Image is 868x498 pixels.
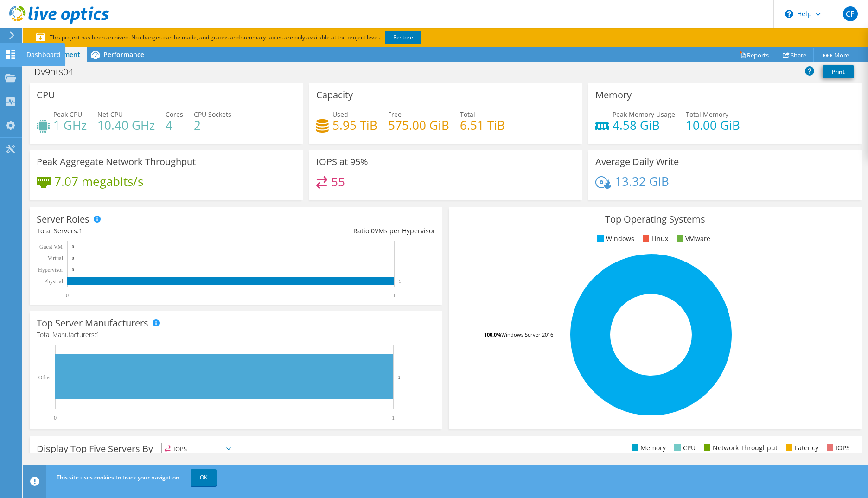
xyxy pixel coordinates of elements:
[595,90,632,100] h3: Memory
[393,292,396,299] text: 1
[39,243,63,250] text: Guest VM
[595,234,634,244] li: Windows
[97,120,155,130] h4: 10.40 GHz
[57,473,181,481] span: This site uses cookies to track your navigation.
[824,443,850,453] li: IOPS
[194,110,231,119] span: CPU Sockets
[501,331,553,338] tspan: Windows Server 2016
[460,120,505,130] h4: 6.51 TiB
[672,443,696,453] li: CPU
[456,214,855,224] h3: Top Operating Systems
[66,292,69,299] text: 0
[399,279,401,284] text: 1
[316,157,368,167] h3: IOPS at 95%
[72,256,74,261] text: 0
[686,110,728,119] span: Total Memory
[843,6,858,21] span: CF
[166,110,183,119] span: Cores
[332,120,377,130] h4: 5.95 TiB
[38,267,63,273] text: Hypervisor
[813,48,856,62] a: More
[162,443,235,454] span: IOPS
[613,120,675,130] h4: 4.58 GiB
[36,32,490,43] p: This project has been archived. No changes can be made, and graphs and summary tables are only av...
[48,255,64,262] text: Virtual
[332,110,348,119] span: Used
[595,157,679,167] h3: Average Daily Write
[371,226,375,235] span: 0
[388,120,449,130] h4: 575.00 GiB
[615,176,669,186] h4: 13.32 GiB
[54,415,57,421] text: 0
[30,67,88,77] h1: Dv9nts04
[37,90,55,100] h3: CPU
[37,226,236,236] div: Total Servers:
[331,177,345,187] h4: 55
[96,330,100,339] span: 1
[37,214,89,224] h3: Server Roles
[388,110,402,119] span: Free
[38,374,51,381] text: Other
[460,110,475,119] span: Total
[629,443,666,453] li: Memory
[37,157,196,167] h3: Peak Aggregate Network Throughput
[191,469,217,486] a: OK
[72,268,74,272] text: 0
[674,234,710,244] li: VMware
[53,120,87,130] h4: 1 GHz
[776,48,814,62] a: Share
[54,176,143,186] h4: 7.07 megabits/s
[702,443,778,453] li: Network Throughput
[385,31,421,44] a: Restore
[732,48,776,62] a: Reports
[392,415,395,421] text: 1
[484,331,501,338] tspan: 100.0%
[22,43,65,66] div: Dashboard
[97,110,123,119] span: Net CPU
[686,120,740,130] h4: 10.00 GiB
[823,65,854,78] a: Print
[236,226,435,236] div: Ratio: VMs per Hypervisor
[613,110,675,119] span: Peak Memory Usage
[640,234,668,244] li: Linux
[785,10,793,18] svg: \n
[79,226,83,235] span: 1
[37,330,435,340] h4: Total Manufacturers:
[316,90,353,100] h3: Capacity
[194,120,231,130] h4: 2
[166,120,183,130] h4: 4
[44,278,63,285] text: Physical
[398,374,401,380] text: 1
[37,318,148,328] h3: Top Server Manufacturers
[103,50,144,59] span: Performance
[72,244,74,249] text: 0
[784,443,818,453] li: Latency
[53,110,82,119] span: Peak CPU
